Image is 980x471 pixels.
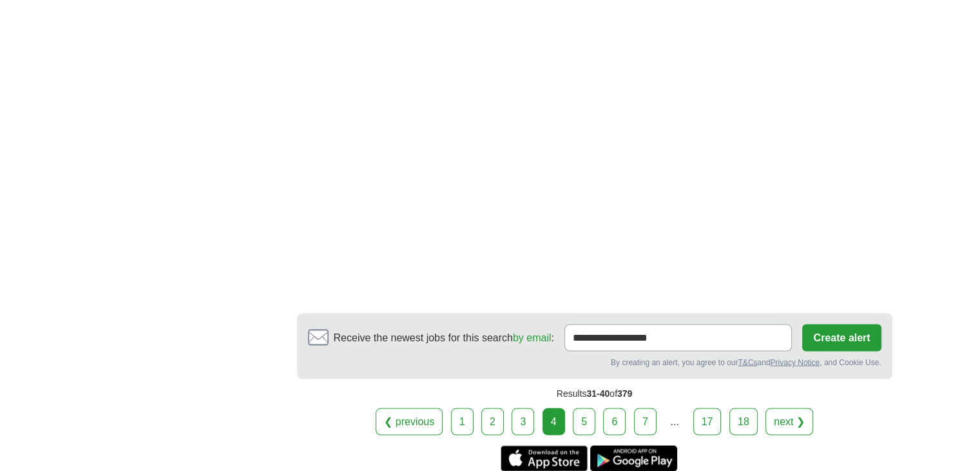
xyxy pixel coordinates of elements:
span: 379 [617,388,632,398]
a: 6 [603,408,626,435]
a: 1 [451,408,474,435]
div: 4 [543,408,565,435]
button: Create alert [802,324,881,351]
div: By creating an alert, you agree to our and , and Cookie Use. [308,356,881,368]
a: T&Cs [738,357,757,366]
a: Get the Android app [590,445,677,471]
a: 3 [512,408,534,435]
a: 2 [481,408,504,435]
span: Receive the newest jobs for this search : [334,330,554,345]
a: Get the iPhone app [501,445,588,471]
div: Results of [297,379,892,408]
a: 17 [693,408,722,435]
a: by email [513,332,552,343]
a: 5 [573,408,595,435]
a: 7 [634,408,657,435]
span: 31-40 [586,388,610,398]
div: ... [662,408,687,434]
a: 18 [729,408,758,435]
a: Privacy Notice [770,357,820,366]
a: ❮ previous [376,408,443,435]
a: next ❯ [765,408,813,435]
